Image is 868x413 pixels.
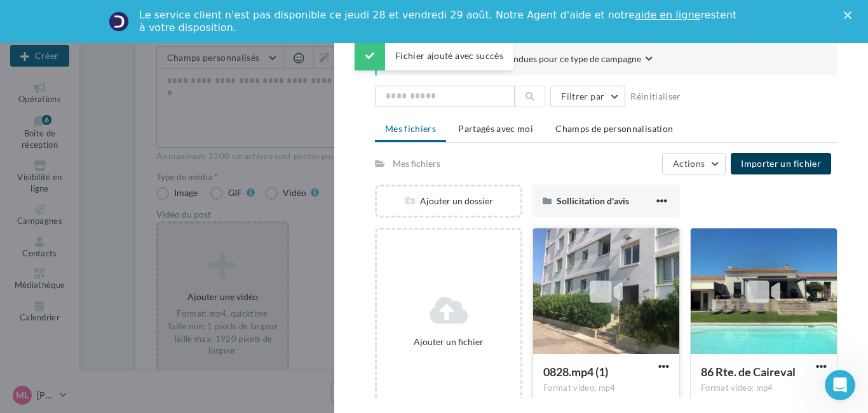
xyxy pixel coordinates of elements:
[825,370,855,400] iframe: Intercom live chat
[109,11,129,32] img: Profile image for Service-Client
[385,123,436,134] span: Mes fichiers
[557,195,629,206] span: Sollicitation d'avis
[393,157,440,170] div: Mes fichiers
[543,365,608,379] span: 0828.mp4 (1)
[550,86,625,107] button: Filtrer par
[139,9,739,34] div: Le service client n'est pas disponible ce jeudi 28 et vendredi 29 août. Notre Agent d'aide et not...
[635,9,700,21] a: aide en ligne
[397,52,653,68] button: Consulter les contraintes attendues pour ce type de campagne
[625,89,686,104] button: Réinitialiser
[741,158,821,169] span: Importer un fichier
[844,11,857,19] div: Fermer
[382,336,515,348] div: Ajouter un fichier
[397,53,641,65] span: Consulter les contraintes attendues pour ce type de campagne
[377,195,520,207] div: Ajouter un dossier
[731,153,831,174] button: Importer un fichier
[701,365,796,379] span: 86 Rte. de Caireval
[555,123,673,134] span: Champs de personnalisation
[458,123,533,134] span: Partagés avec moi
[673,158,705,169] span: Actions
[355,41,513,70] div: Fichier ajouté avec succès
[662,153,726,174] button: Actions
[543,383,669,394] div: Format video: mp4
[701,383,827,394] div: Format video: mp4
